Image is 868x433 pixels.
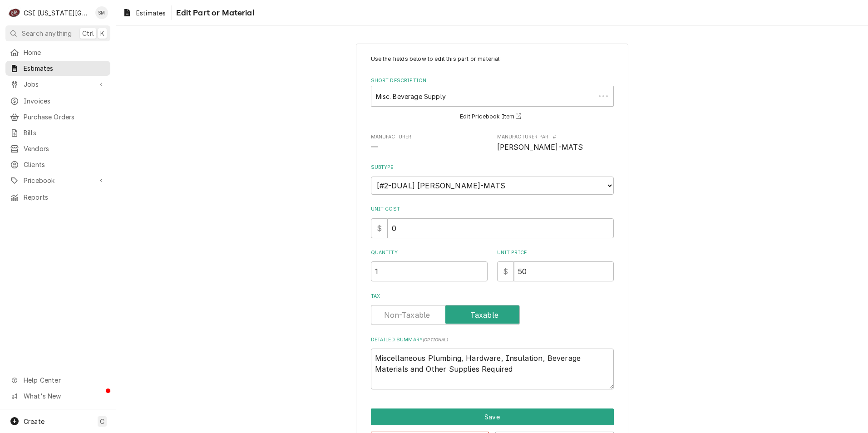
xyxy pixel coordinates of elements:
[5,141,110,156] a: Vendors
[371,336,614,344] label: Detailed Summary
[24,112,106,122] span: Purchase Orders
[371,408,614,425] button: Save
[371,142,488,153] span: Manufacturer
[423,337,448,342] span: ( optional )
[497,142,614,153] span: Manufacturer Part #
[24,418,44,425] span: Create
[371,249,488,256] label: Quantity
[5,125,110,140] a: Bills
[371,133,488,141] span: Manufacturer
[24,48,106,57] span: Home
[371,206,614,238] div: Unit Cost
[371,408,614,425] div: Button Group Row
[5,45,110,60] a: Home
[24,192,106,202] span: Reports
[371,336,614,389] div: Detailed Summary
[95,6,108,19] div: Sean Mckelvey's Avatar
[497,249,614,281] div: [object Object]
[8,6,21,19] div: CSI Kansas City's Avatar
[371,293,614,300] label: Tax
[24,144,106,153] span: Vendors
[5,109,110,124] a: Purchase Orders
[5,77,110,92] a: Go to Jobs
[459,111,526,123] button: Edit Pricebook Item
[136,8,166,18] span: Estimates
[24,176,92,185] span: Pricebook
[119,5,169,20] a: Estimates
[24,375,105,385] span: Help Center
[24,8,90,18] div: CSI [US_STATE][GEOGRAPHIC_DATA]
[371,77,614,84] label: Short Description
[371,249,488,281] div: [object Object]
[371,55,614,389] div: Line Item Create/Update Form
[24,128,106,138] span: Bills
[82,29,94,38] span: Ctrl
[497,133,614,153] div: Manufacturer Part #
[24,160,106,169] span: Clients
[497,143,583,152] span: [PERSON_NAME]-MATS
[5,389,110,403] a: Go to What's New
[497,249,614,256] label: Unit Price
[371,77,614,122] div: Short Description
[24,79,92,89] span: Jobs
[8,6,21,19] div: C
[100,29,104,38] span: K
[95,6,108,19] div: SM
[100,417,104,426] span: C
[24,64,106,73] span: Estimates
[5,25,110,41] button: Search anythingCtrlK
[5,173,110,188] a: Go to Pricebook
[371,293,614,325] div: Tax
[24,96,106,106] span: Invoices
[371,218,388,238] div: $
[371,164,614,194] div: Subtype
[371,133,488,153] div: Manufacturer
[5,93,110,108] a: Invoices
[371,55,614,63] p: Use the fields below to edit this part or material:
[24,391,105,401] span: What's New
[371,349,614,389] textarea: Miscellaneous Plumbing, Hardware, Insulation, Beverage Materials and Other Supplies Required
[371,143,378,152] span: —
[5,190,110,205] a: Reports
[22,29,72,38] span: Search anything
[5,157,110,172] a: Clients
[5,61,110,76] a: Estimates
[5,373,110,388] a: Go to Help Center
[173,7,254,19] span: Edit Part or Material
[497,133,614,141] span: Manufacturer Part #
[371,206,614,213] label: Unit Cost
[497,261,514,281] div: $
[371,164,614,171] label: Subtype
